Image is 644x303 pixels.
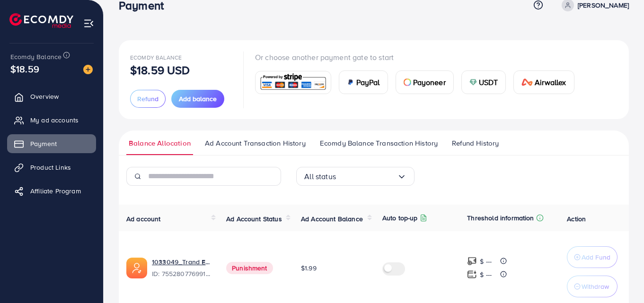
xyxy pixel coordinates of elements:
button: Withdraw [567,276,618,297]
span: Add balance [179,94,217,104]
img: top-up amount [467,256,477,266]
img: top-up amount [467,269,477,279]
p: $ --- [480,256,492,267]
p: Add Fund [582,251,610,263]
span: Ecomdy Balance Transaction History [320,138,438,148]
span: Payment [30,139,57,148]
a: cardUSDT [461,70,506,94]
div: <span class='underline'>1033049_Trand Era_1758525235875</span></br>7552807769917669384 [152,257,211,279]
img: card [404,78,411,86]
button: Add balance [171,90,224,108]
span: ID: 7552807769917669384 [152,269,211,278]
a: My ad accounts [7,111,96,130]
span: Airwallex [535,77,566,88]
span: Refund [137,94,159,104]
a: card [255,71,331,94]
a: cardPayPal [339,70,388,94]
span: Affiliate Program [30,186,81,196]
p: $ --- [480,269,492,280]
p: $18.59 USD [130,64,190,76]
span: Punishment [226,262,273,274]
img: image [83,65,93,74]
img: logo [9,13,73,28]
span: Ad Account Status [226,214,282,224]
span: Ad Account Balance [301,214,363,224]
input: Search for option [336,169,397,184]
span: Ad account [126,214,161,224]
div: Search for option [296,167,415,186]
iframe: Chat [604,260,637,296]
span: Product Links [30,163,71,172]
span: Balance Allocation [129,138,191,148]
button: Add Fund [567,246,618,268]
a: 1033049_Trand Era_1758525235875 [152,257,211,267]
span: $1.99 [301,263,317,273]
span: All status [304,169,336,184]
img: menu [83,18,94,29]
span: USDT [479,77,498,88]
img: card [469,78,477,86]
a: cardAirwallex [513,70,574,94]
span: Ecomdy Balance [130,53,182,61]
a: Affiliate Program [7,182,96,200]
span: Payoneer [413,77,446,88]
p: Auto top-up [382,212,418,224]
span: Overview [30,92,59,101]
a: Overview [7,87,96,106]
img: card [347,78,354,86]
button: Refund [130,90,166,108]
a: cardPayoneer [396,70,454,94]
span: Action [567,214,586,224]
p: Threshold information [467,212,534,224]
span: Ecomdy Balance [10,52,62,61]
span: Refund History [452,138,499,148]
span: $18.59 [10,62,39,76]
p: Withdraw [582,281,609,292]
img: ic-ads-acc.e4c84228.svg [126,258,147,278]
img: card [258,72,328,93]
img: card [521,78,533,86]
span: PayPal [356,77,380,88]
a: Product Links [7,158,96,177]
a: Payment [7,134,96,153]
span: My ad accounts [30,115,79,125]
span: Ad Account Transaction History [205,138,306,148]
p: Or choose another payment gate to start [255,52,582,63]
